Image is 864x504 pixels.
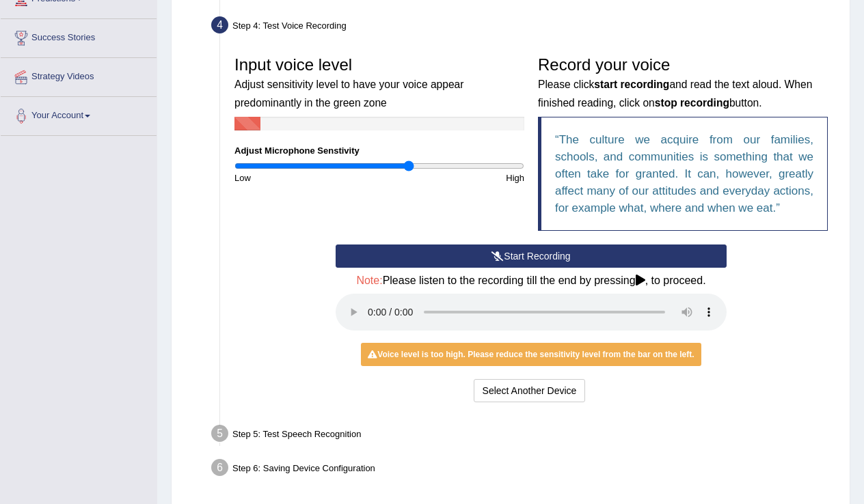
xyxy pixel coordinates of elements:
[234,56,524,110] h3: Input voice level
[234,144,360,157] label: Adjust Microphone Senstivity
[205,455,843,485] div: Step 6: Saving Device Configuration
[1,97,157,131] a: Your Account
[538,56,828,110] h3: Record your voice
[379,171,531,184] div: High
[474,379,586,402] button: Select Another Device
[655,97,729,109] b: stop recording
[594,79,669,90] b: start recording
[205,421,843,451] div: Step 5: Test Speech Recognition
[1,58,157,92] a: Strategy Videos
[336,275,727,287] h4: Please listen to the recording till the end by pressing , to proceed.
[205,12,843,42] div: Step 4: Test Voice Recording
[538,79,812,108] small: Please click and read the text aloud. When finished reading, click on button.
[228,171,379,184] div: Low
[361,343,701,366] div: Voice level is too high. Please reduce the sensitivity level from the bar on the left.
[234,79,463,108] small: Adjust sensitivity level to have your voice appear predominantly in the green zone
[1,19,157,53] a: Success Stories
[356,275,382,286] span: Note:
[336,244,727,268] button: Start Recording
[555,133,813,214] q: The culture we acquire from our families, schools, and communities is something that we often tak...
